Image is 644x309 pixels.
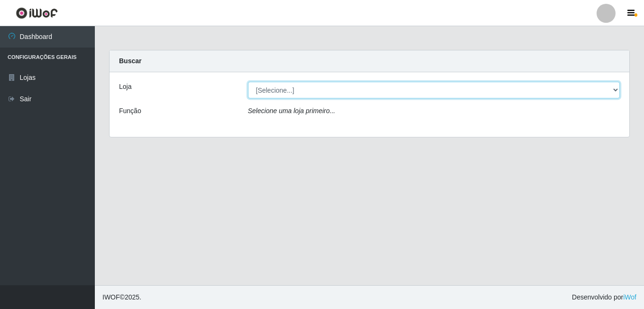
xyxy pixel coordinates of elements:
[16,7,58,19] img: CoreUI Logo
[102,293,120,301] span: IWOF
[119,57,141,65] strong: Buscar
[623,293,636,301] a: iWof
[572,292,636,302] span: Desenvolvido por
[248,107,335,115] i: Selecione uma loja primeiro...
[119,106,141,116] label: Função
[102,292,141,302] span: © 2025 .
[119,82,131,92] label: Loja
